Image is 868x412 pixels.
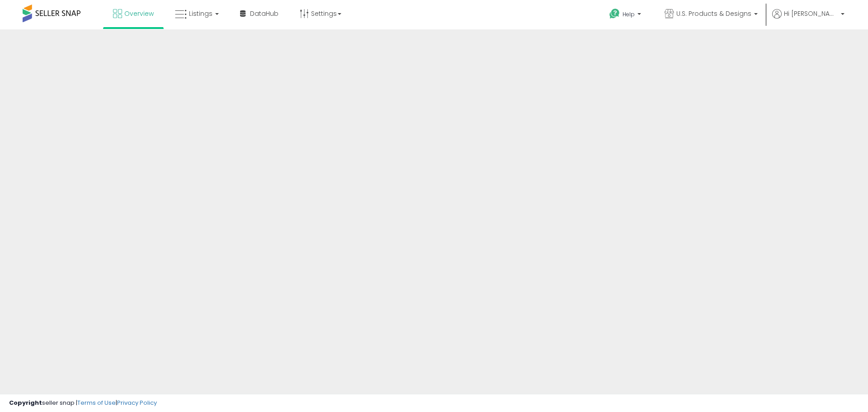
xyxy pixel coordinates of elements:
[77,398,116,407] a: Terms of Use
[189,9,212,18] span: Listings
[772,9,844,29] a: Hi [PERSON_NAME]
[623,10,635,18] span: Help
[124,9,154,18] span: Overview
[676,9,751,18] span: U.S. Products & Designs
[9,399,157,407] div: seller snap | |
[609,8,620,19] i: Get Help
[784,9,838,18] span: Hi [PERSON_NAME]
[250,9,278,18] span: DataHub
[602,1,650,29] a: Help
[9,398,42,407] strong: Copyright
[117,398,157,407] a: Privacy Policy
